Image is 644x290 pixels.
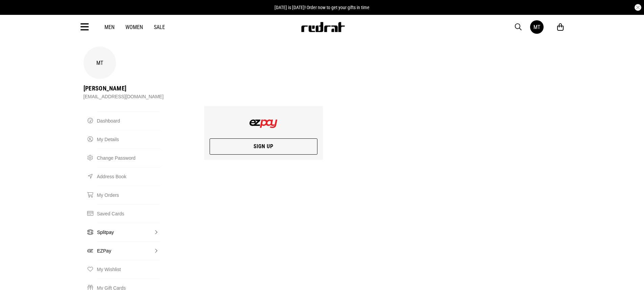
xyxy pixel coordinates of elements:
[249,120,278,128] img: EZPay
[301,22,345,32] img: Redrat logo
[104,24,115,30] a: Men
[97,111,160,130] a: Dashboard
[275,5,369,10] span: [DATE] is [DATE]! Order now to get your gifts in time
[97,130,160,149] a: My Details
[84,47,116,79] div: MT
[97,223,160,241] a: Splitpay
[97,260,160,279] a: My Wishlist
[97,167,160,186] a: Address Book
[154,24,165,30] a: Sale
[84,84,164,93] div: [PERSON_NAME]
[210,138,318,155] a: Sign Up
[97,186,160,204] a: My Orders
[125,24,143,30] a: Women
[97,204,160,223] a: Saved Cards
[97,241,160,260] a: EZPay
[533,24,540,30] div: MT
[97,149,160,167] a: Change Password
[84,93,164,101] div: [EMAIL_ADDRESS][DOMAIN_NAME]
